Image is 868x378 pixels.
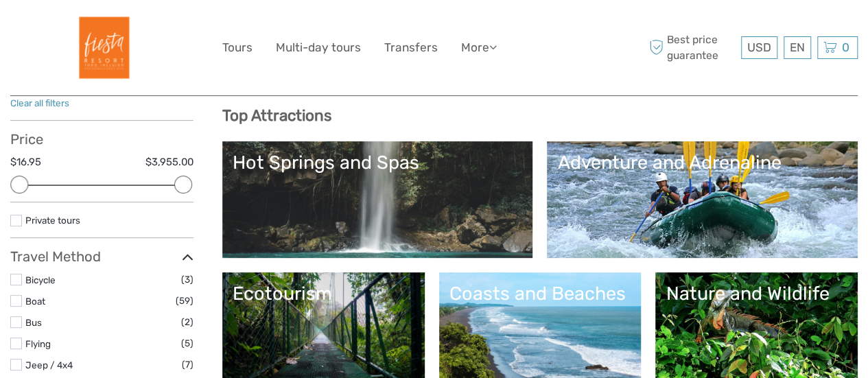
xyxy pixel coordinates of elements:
[222,106,331,125] b: Top Attractions
[181,314,193,330] span: (2)
[25,215,80,226] a: Private tours
[461,38,497,58] a: More
[10,155,41,169] label: $16.95
[25,359,73,370] a: Jeep / 4x4
[233,283,414,305] div: Ecotourism
[666,283,847,305] div: Nature and Wildlife
[646,32,738,62] span: Best price guarantee
[181,272,193,287] span: (3)
[176,293,193,309] span: (59)
[233,152,523,248] a: Hot Springs and Spas
[25,296,45,307] a: Boat
[25,274,56,285] a: Bicycle
[233,152,523,174] div: Hot Springs and Spas
[10,131,193,147] h3: Price
[145,155,193,169] label: $3,955.00
[182,357,193,373] span: (7)
[276,38,361,58] a: Multi-day tours
[19,24,155,35] p: We're away right now. Please check back later!
[557,152,847,174] div: Adventure and Adrenaline
[784,36,811,59] div: EN
[557,152,847,248] a: Adventure and Adrenaline
[10,248,193,265] h3: Travel Method
[10,97,69,108] a: Clear all filters
[25,338,51,349] a: Flying
[747,40,771,54] span: USD
[449,283,631,305] div: Coasts and Beaches
[64,10,139,85] img: Fiesta Resort
[384,38,438,58] a: Transfers
[25,317,42,328] a: Bus
[158,21,174,38] button: Open LiveChat chat widget
[222,38,253,58] a: Tours
[181,335,193,351] span: (5)
[840,40,852,54] span: 0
